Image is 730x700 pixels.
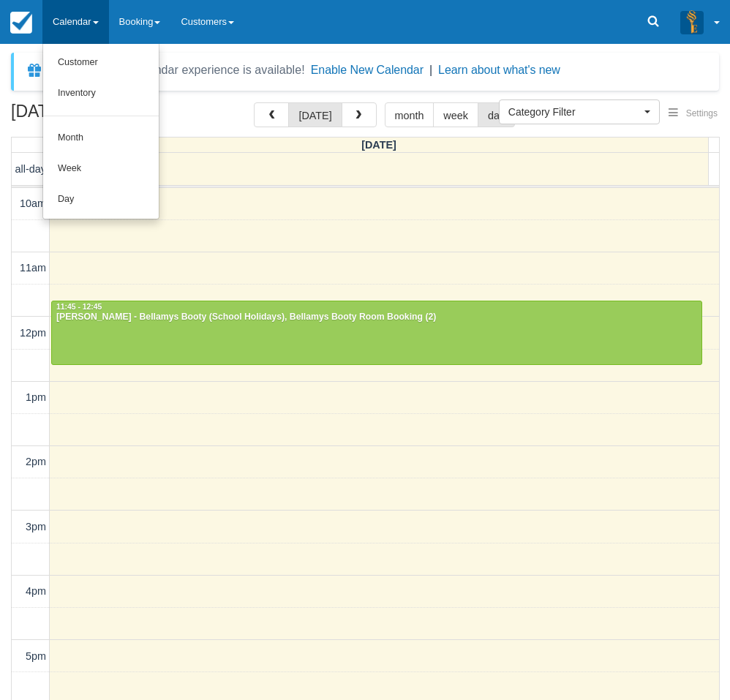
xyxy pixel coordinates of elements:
span: 4pm [26,585,46,597]
img: A3 [680,10,704,34]
span: 1pm [26,391,46,403]
img: checkfront-main-nav-mini-logo.png [10,12,32,34]
ul: Calendar [42,44,159,219]
a: Day [43,184,159,215]
span: all-day [15,163,46,175]
span: 11am [20,262,46,274]
div: A new Booking Calendar experience is available! [49,61,305,79]
span: 12pm [20,327,46,339]
a: Learn about what's new [438,64,560,76]
a: 11:45 - 12:45[PERSON_NAME] - Bellamys Booty (School Holidays), Bellamys Booty Room Booking (2) [51,301,702,365]
span: Category Filter [508,105,641,119]
button: Enable New Calendar [311,63,424,78]
span: 3pm [26,521,46,532]
span: Settings [686,108,718,118]
span: 2pm [26,456,46,467]
a: Inventory [43,78,159,109]
a: Week [43,154,159,184]
div: [PERSON_NAME] - Bellamys Booty (School Holidays), Bellamys Booty Room Booking (2) [56,312,698,323]
span: [DATE] [361,139,396,151]
button: Category Filter [499,99,660,124]
button: Settings [660,103,726,124]
h2: [DATE] [11,102,196,129]
span: 5pm [26,650,46,662]
span: 11:45 - 12:45 [56,303,102,311]
button: month [385,102,434,127]
button: day [478,102,515,127]
a: Customer [43,48,159,78]
button: [DATE] [288,102,342,127]
a: Month [43,123,159,154]
button: week [433,102,478,127]
span: 10am [20,197,46,209]
span: | [429,64,432,76]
